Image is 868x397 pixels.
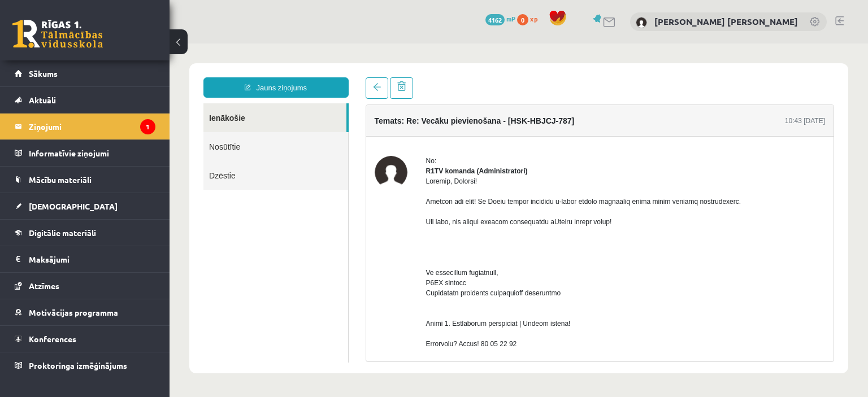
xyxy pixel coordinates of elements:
[15,326,155,352] a: Konferences
[15,299,155,325] a: Motivācijas programma
[29,360,127,370] span: Proktoringa izmēģinājums
[15,87,155,113] a: Aktuāli
[29,114,155,139] legend: Ziņojumi
[29,68,58,78] span: Sākums
[517,14,528,25] span: 0
[34,60,177,89] a: Ienākošie
[29,201,118,211] span: [DEMOGRAPHIC_DATA]
[485,14,515,23] a: 4162 mP
[34,117,179,146] a: Dzēstie
[29,246,155,272] legend: Maksājumi
[636,17,647,28] img: Emīlija Krista Bērziņa
[140,119,155,134] i: 1
[654,16,798,27] a: [PERSON_NAME] [PERSON_NAME]
[34,89,179,117] a: Nosūtītie
[29,174,92,185] span: Mācību materiāli
[15,273,155,299] a: Atzīmes
[15,220,155,246] a: Digitālie materiāli
[15,167,155,193] a: Mācību materiāli
[29,95,56,105] span: Aktuāli
[205,73,405,82] h4: Temats: Re: Vecāku pievienošana - [HSK-HBJCJ-787]
[15,246,155,272] a: Maksājumi
[530,14,537,23] span: xp
[485,14,505,25] span: 4162
[205,112,238,145] img: R1TV komanda
[257,124,358,132] strong: R1TV komanda (Administratori)
[34,34,179,54] a: Jauns ziņojums
[29,281,59,291] span: Atzīmes
[15,140,155,166] a: Informatīvie ziņojumi
[517,14,543,23] a: 0 xp
[15,352,155,378] a: Proktoringa izmēģinājums
[257,112,656,123] div: No:
[29,140,155,166] legend: Informatīvie ziņojumi
[29,334,76,344] span: Konferences
[15,114,155,139] a: Ziņojumi1
[15,60,155,86] a: Sākums
[15,193,155,219] a: [DEMOGRAPHIC_DATA]
[29,307,118,317] span: Motivācijas programma
[615,72,656,82] div: 10:43 [DATE]
[29,228,96,238] span: Digitālie materiāli
[12,20,103,48] a: Rīgas 1. Tālmācības vidusskola
[506,14,515,23] span: mP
